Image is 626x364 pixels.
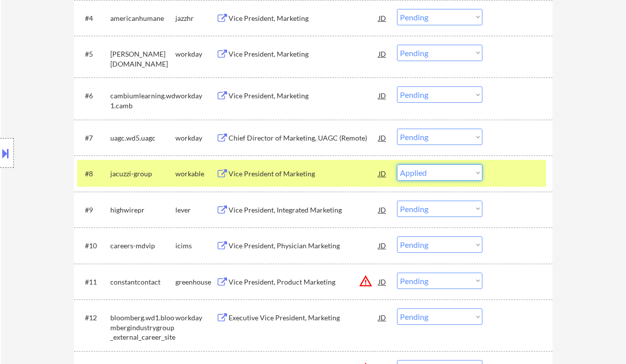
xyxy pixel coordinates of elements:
[229,313,379,323] div: Executive Vice President, Marketing
[229,13,379,23] div: Vice President, Marketing
[175,133,216,143] div: workday
[378,9,388,27] div: JD
[85,13,102,23] div: #4
[175,277,216,287] div: greenhouse
[85,277,102,287] div: #11
[378,201,388,218] div: JD
[229,133,379,143] div: Chief Director of Marketing, UAGC (Remote)
[229,169,379,179] div: Vice President of Marketing
[110,13,175,23] div: americanhumane
[175,169,216,179] div: workable
[359,274,373,288] button: warning_amber
[229,49,379,59] div: Vice President, Marketing
[175,241,216,251] div: icims
[85,241,102,251] div: #10
[175,313,216,323] div: workday
[175,13,216,23] div: jazzhr
[378,45,388,63] div: JD
[175,91,216,101] div: workday
[175,49,216,59] div: workday
[378,164,388,182] div: JD
[175,205,216,215] div: lever
[378,236,388,254] div: JD
[110,49,175,69] div: [PERSON_NAME][DOMAIN_NAME]
[229,277,379,287] div: Vice President, Product Marketing
[229,205,379,215] div: Vice President, Integrated Marketing
[110,241,175,251] div: careers-mdvip
[85,313,102,323] div: #12
[229,91,379,101] div: Vice President, Marketing
[229,241,379,251] div: Vice President, Physician Marketing
[85,49,102,59] div: #5
[378,308,388,326] div: JD
[110,277,175,287] div: constantcontact
[378,273,388,291] div: JD
[110,313,175,342] div: bloomberg.wd1.bloombergindustrygroup_external_career_site
[378,129,388,146] div: JD
[378,86,388,104] div: JD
